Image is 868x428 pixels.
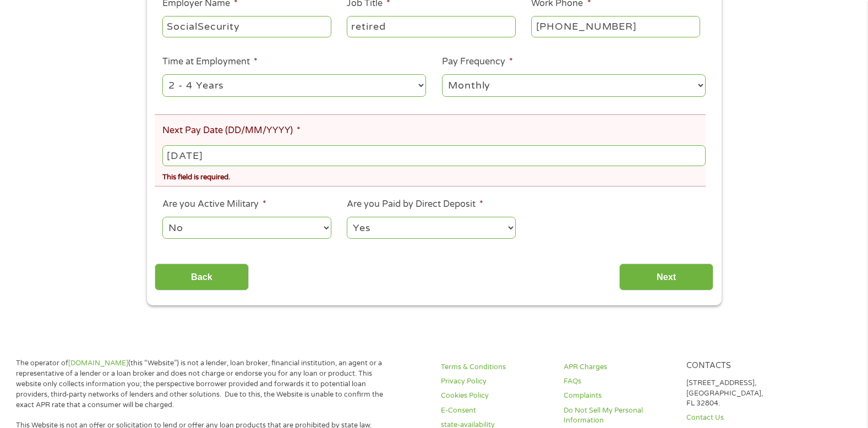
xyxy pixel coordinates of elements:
label: Pay Frequency [442,56,513,68]
a: Cookies Policy [441,391,550,401]
input: Walmart [162,16,331,37]
div: This field is required. [162,168,705,183]
input: Next [619,264,713,290]
p: [STREET_ADDRESS], [GEOGRAPHIC_DATA], FL 32804. [686,378,796,409]
input: (231) 754-4010 [531,16,700,37]
a: Do Not Sell My Personal Information [564,405,673,426]
a: Contact Us [686,413,796,423]
label: Next Pay Date (DD/MM/YYYY) [162,125,301,136]
a: Complaints [564,391,673,401]
a: APR Charges [564,362,673,372]
p: The operator of (this “Website”) is not a lender, loan broker, financial institution, an agent or... [16,358,385,410]
input: Back [155,264,249,290]
a: Terms & Conditions [441,362,550,372]
a: Privacy Policy [441,376,550,387]
h4: Contacts [686,361,796,371]
input: Use the arrow keys to pick a date [162,145,705,166]
label: Are you Active Military [162,199,266,210]
a: [DOMAIN_NAME] [68,359,128,367]
a: E-Consent [441,405,550,416]
a: FAQs [564,376,673,387]
input: Cashier [347,16,515,37]
label: Time at Employment [162,56,258,68]
label: Are you Paid by Direct Deposit [347,199,483,210]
